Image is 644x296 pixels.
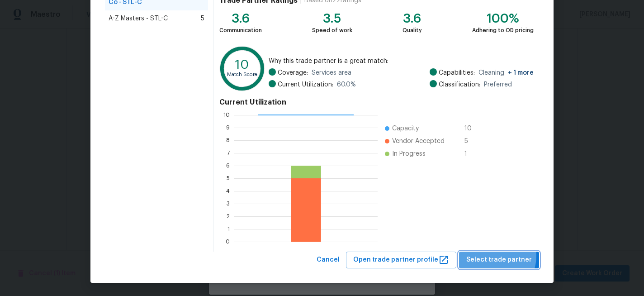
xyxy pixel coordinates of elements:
[109,14,168,23] span: A-Z Masters - STL-C
[227,150,230,156] text: 7
[226,188,230,194] text: 4
[392,137,445,146] span: Vendor Accepted
[472,26,534,35] div: Adhering to OD pricing
[227,201,230,206] text: 3
[337,80,356,89] span: 60.0 %
[226,138,230,143] text: 8
[478,68,534,77] span: Cleaning
[508,70,534,76] span: + 1 more
[219,98,534,107] h4: Current Utilization
[392,149,426,158] span: In Progress
[278,80,333,89] span: Current Utilization:
[227,226,230,232] text: 1
[226,125,230,130] text: 9
[439,68,475,77] span: Capabilities:
[353,254,449,266] span: Open trade partner profile
[278,68,308,77] span: Coverage:
[201,14,204,23] span: 5
[226,239,230,244] text: 0
[227,214,230,219] text: 2
[464,137,479,146] span: 5
[402,26,422,35] div: Quality
[219,14,262,23] div: 3.6
[219,26,262,35] div: Communication
[466,254,532,266] span: Select trade partner
[312,14,352,23] div: 3.5
[312,68,351,77] span: Services area
[392,124,419,133] span: Capacity
[269,57,534,66] span: Why this trade partner is a great match:
[484,80,512,89] span: Preferred
[459,252,539,268] button: Select trade partner
[235,58,249,71] text: 10
[317,254,340,266] span: Cancel
[223,112,230,118] text: 10
[313,252,343,268] button: Cancel
[402,14,422,23] div: 3.6
[464,124,479,133] span: 10
[227,176,230,181] text: 5
[226,163,230,168] text: 6
[464,149,479,158] span: 1
[472,14,534,23] div: 100%
[312,26,352,35] div: Speed of work
[346,252,456,268] button: Open trade partner profile
[439,80,480,89] span: Classification:
[227,72,257,77] text: Match Score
